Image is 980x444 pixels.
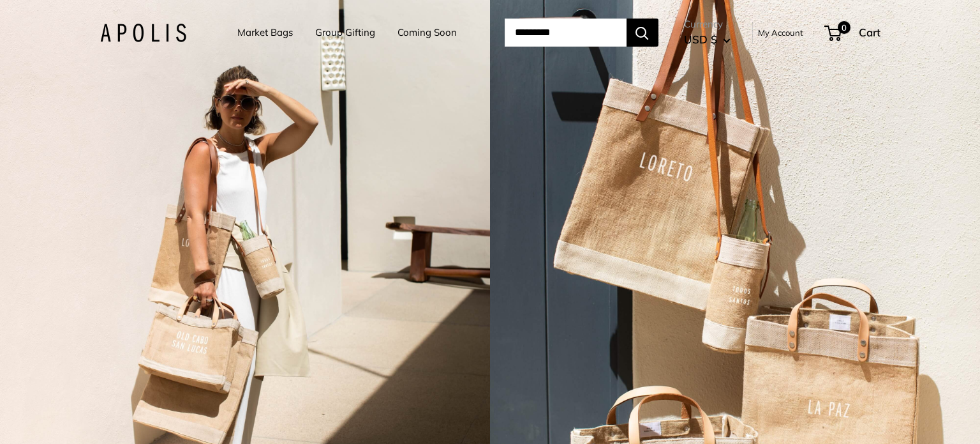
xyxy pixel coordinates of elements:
button: USD $ [684,29,731,50]
a: 0 Cart [826,22,880,43]
span: Cart [859,26,880,39]
a: Market Bags [237,24,293,42]
a: Coming Soon [397,24,457,42]
input: Search... [505,19,627,47]
a: Group Gifting [315,24,375,42]
span: USD $ [684,33,717,46]
img: Apolis [100,24,186,42]
span: Currency [684,15,731,33]
span: 0 [837,21,850,34]
a: My Account [758,25,803,40]
button: Search [627,19,658,47]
